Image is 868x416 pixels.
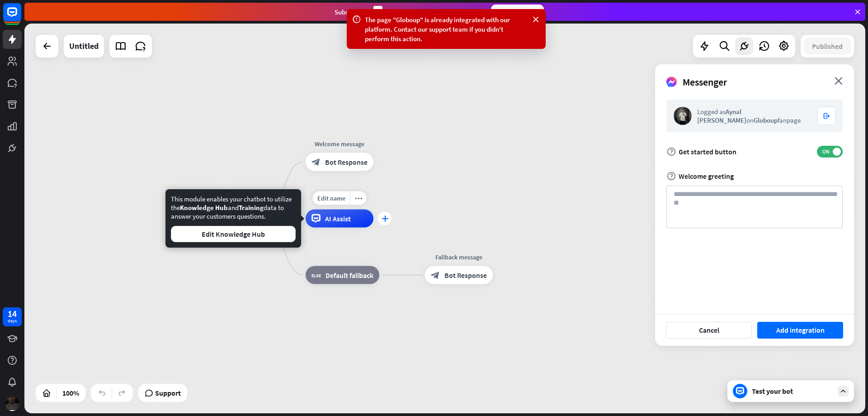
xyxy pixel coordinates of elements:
[666,147,676,157] i: help
[666,171,676,181] i: help
[697,107,812,124] div: Logged as on fanpage
[69,35,99,57] div: Untitled
[239,203,264,212] span: Training
[8,318,17,324] div: days
[491,5,544,19] div: Subscribe now
[679,172,734,181] span: Welcome greeting
[8,310,17,318] div: 14
[325,214,351,223] span: AI Assist
[311,271,321,280] i: block_fallback
[418,253,500,262] div: Fallback message
[355,195,362,201] i: more_horiz
[835,77,843,85] i: close
[180,203,228,212] span: Knowledge Hub
[317,194,345,202] span: Edit name
[666,322,752,339] button: Cancel
[697,107,746,124] span: Aynal [PERSON_NAME]
[444,271,487,280] span: Bot Response
[382,215,388,222] i: plus
[373,6,382,18] div: 3
[325,158,368,167] span: Bot Response
[823,112,830,120] i: logout
[679,147,736,156] span: Get started button
[325,271,373,280] span: Default fallback
[3,307,22,326] a: 14 days
[757,322,843,339] button: Add integration
[171,195,296,242] div: This module enables your chatbot to utilize the and data to answer your customers questions.
[754,116,778,124] span: Globoup
[60,386,82,400] div: 100%
[804,38,851,54] button: Published
[171,226,296,242] button: Edit Knowledge Hub
[752,387,833,396] div: Test your bot
[155,386,181,400] span: Support
[683,76,727,88] span: Messenger
[335,6,484,18] div: Subscribe in days to get your first month for $1
[365,15,528,43] div: The page "Globoup" is already integrated with our platform. Contact our support team if you didn'...
[299,139,380,148] div: Welcome message
[431,271,440,280] i: block_bot_response
[7,4,34,31] button: Open LiveChat chat widget
[311,158,321,167] i: block_bot_response
[819,148,833,155] span: ON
